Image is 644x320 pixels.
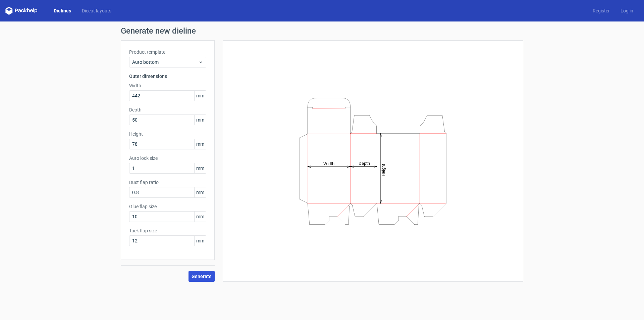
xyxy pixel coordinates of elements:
a: Dielines [48,7,76,14]
label: Glue flap size [129,203,206,210]
tspan: Height [381,164,386,176]
span: mm [194,212,206,222]
label: Dust flap ratio [129,179,206,186]
label: Height [129,131,206,137]
label: Auto lock size [129,155,206,162]
label: Product template [129,49,206,55]
a: Diecut layouts [76,7,117,14]
tspan: Depth [359,161,370,166]
span: mm [194,115,206,125]
label: Depth [129,106,206,113]
span: mm [194,236,206,246]
label: Width [129,82,206,89]
a: Log in [615,7,639,14]
h1: Generate new dieline [121,27,523,35]
span: mm [194,187,206,197]
span: mm [194,91,206,101]
tspan: Width [323,161,334,166]
a: Register [587,7,615,14]
h3: Outer dimensions [129,73,206,80]
label: Tuck flap size [129,227,206,234]
span: mm [194,139,206,149]
span: mm [194,163,206,173]
span: Generate [192,274,212,279]
button: Generate [189,271,215,282]
span: Auto bottom [132,59,198,65]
